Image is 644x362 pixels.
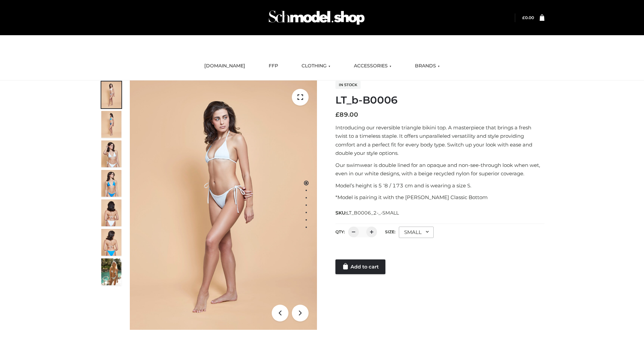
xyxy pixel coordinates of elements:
[264,59,283,73] a: FFP
[266,4,367,31] img: Schmodel Admin 964
[385,229,395,234] label: Size:
[335,259,385,274] a: Add to cart
[335,94,544,106] h1: LT_b-B0006
[199,59,250,73] a: [DOMAIN_NAME]
[335,81,361,89] span: In stock
[335,229,345,234] label: QTY:
[101,140,121,167] img: ArielClassicBikiniTop_CloudNine_AzureSky_OW114ECO_3-scaled.jpg
[346,210,399,216] span: LT_B0006_2-_-SMALL
[410,59,445,73] a: BRANDS
[130,80,317,330] img: ArielClassicBikiniTop_CloudNine_AzureSky_OW114ECO_1
[335,209,399,217] span: SKU:
[101,170,121,197] img: ArielClassicBikiniTop_CloudNine_AzureSky_OW114ECO_4-scaled.jpg
[101,81,121,108] img: ArielClassicBikiniTop_CloudNine_AzureSky_OW114ECO_1-scaled.jpg
[101,111,121,138] img: ArielClassicBikiniTop_CloudNine_AzureSky_OW114ECO_2-scaled.jpg
[335,123,544,158] p: Introducing our reversible triangle bikini top. A masterpiece that brings a fresh twist to a time...
[101,258,121,285] img: Arieltop_CloudNine_AzureSky2.jpg
[335,193,544,202] p: *Model is pairing it with the [PERSON_NAME] Classic Bottom
[349,59,396,73] a: ACCESSORIES
[522,15,534,20] a: £0.00
[335,161,544,178] p: Our swimwear is double lined for an opaque and non-see-through look when wet, even in our white d...
[399,227,434,238] div: SMALL
[522,15,534,20] bdi: 0.00
[101,199,121,226] img: ArielClassicBikiniTop_CloudNine_AzureSky_OW114ECO_7-scaled.jpg
[335,111,358,118] bdi: 89.00
[522,15,525,20] span: £
[335,111,339,118] span: £
[335,181,544,190] p: Model’s height is 5 ‘8 / 173 cm and is wearing a size S.
[297,59,335,73] a: CLOTHING
[101,229,121,256] img: ArielClassicBikiniTop_CloudNine_AzureSky_OW114ECO_8-scaled.jpg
